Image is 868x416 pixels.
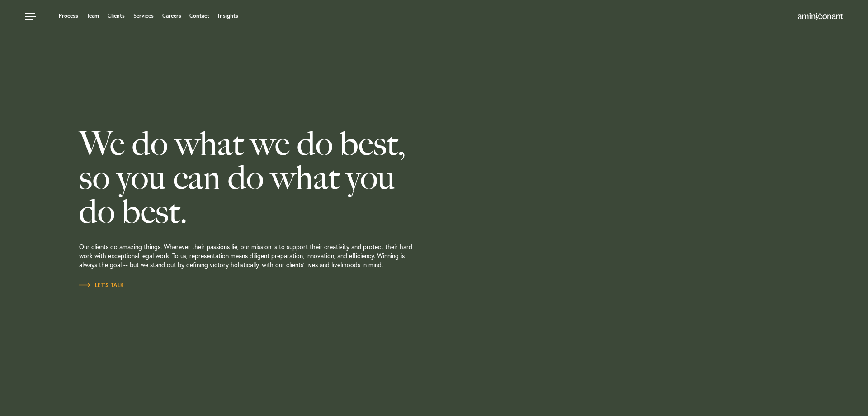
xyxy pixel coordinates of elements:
[79,281,124,290] a: Let’s Talk
[108,13,125,19] a: Clients
[87,13,99,19] a: Team
[79,229,500,281] p: Our clients do amazing things. Wherever their passions lie, our mission is to support their creat...
[79,127,500,229] h2: We do what we do best, so you can do what you do best.
[59,13,78,19] a: Process
[133,13,154,19] a: Services
[79,282,124,288] span: Let’s Talk
[798,13,843,20] img: Amini & Conant
[162,13,181,19] a: Careers
[189,13,209,19] a: Contact
[218,13,238,19] a: Insights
